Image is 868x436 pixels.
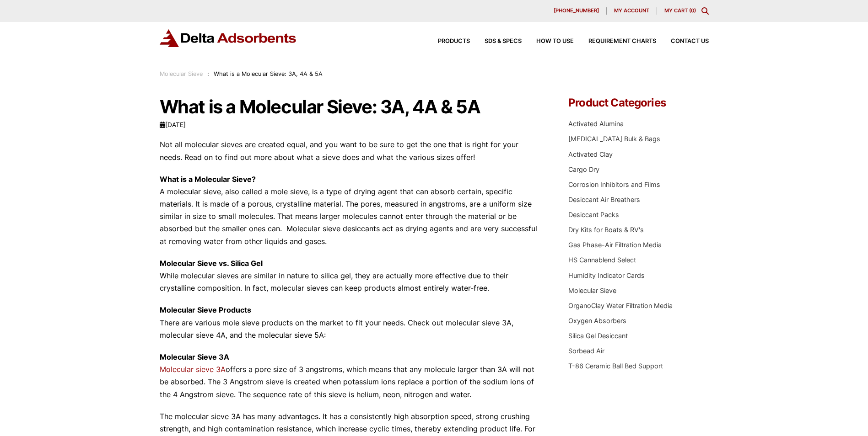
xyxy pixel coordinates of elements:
[438,38,470,44] span: Products
[588,38,656,44] span: Requirement Charts
[160,304,541,341] p: There are various mole sieve products on the market to fit your needs. Check out molecular sieve ...
[160,352,229,362] strong: Molecular Sieve 3A
[656,38,709,44] a: Contact Us
[160,365,226,374] a: Molecular sieve 3A
[607,7,657,15] a: My account
[568,256,636,264] a: HS Cannablend Select
[214,70,323,77] span: What is a Molecular Sieve: 3A, 4A & 5A
[568,241,662,249] a: Gas Phase-Air Filtration Media
[160,121,186,128] time: [DATE]
[664,7,696,14] a: My Cart (0)
[160,97,541,117] h1: What is a Molecular Sieve: 3A, 4A & 5A
[160,173,541,248] p: A molecular sieve, also called a mole sieve, is a type of drying agent that can absorb certain, s...
[470,38,522,44] a: SDS & SPECS
[568,150,613,158] a: Activated Clay
[568,165,599,173] a: Cargo Dry
[160,351,541,401] p: offers a pore size of 3 angstroms, which means that any molecule larger than 3A will not be absor...
[554,8,599,13] span: [PHONE_NUMBER]
[546,7,607,15] a: [PHONE_NUMBER]
[568,287,616,294] a: Molecular Sieve
[568,226,644,234] a: Dry Kits for Boats & RV's
[568,271,645,279] a: Humidity Indicator Cards
[568,97,708,108] h4: Product Categories
[160,259,263,268] strong: Molecular Sieve vs. Silica Gel
[536,38,574,44] span: How to Use
[485,38,522,44] span: SDS & SPECS
[568,362,663,370] a: T-86 Ceramic Ball Bed Support
[568,317,626,324] a: Oxygen Absorbers
[614,8,649,13] span: My account
[568,302,673,309] a: OrganoClay Water Filtration Media
[568,332,628,340] a: Silica Gel Desiccant
[568,347,604,355] a: Sorbead Air
[568,211,619,218] a: Desiccant Packs
[568,135,660,143] a: [MEDICAL_DATA] Bulk & Bags
[574,38,656,44] a: Requirement Charts
[568,196,640,203] a: Desiccant Air Breathers
[568,120,624,128] a: Activated Alumina
[691,7,694,14] span: 0
[160,175,256,184] strong: What is a Molecular Sieve?
[160,138,541,163] p: Not all molecular sieves are created equal, and you want to be sure to get the one that is right ...
[522,38,574,44] a: How to Use
[160,70,203,77] a: Molecular Sieve
[160,29,297,47] img: Delta Adsorbents
[160,257,541,295] p: While molecular sieves are similar in nature to silica gel, they are actually more effective due ...
[160,305,251,314] strong: Molecular Sieve Products
[671,38,709,44] span: Contact Us
[701,7,709,15] div: Toggle Modal Content
[568,181,660,188] a: Corrosion Inhibitors and Films
[207,70,209,77] span: :
[423,38,470,44] a: Products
